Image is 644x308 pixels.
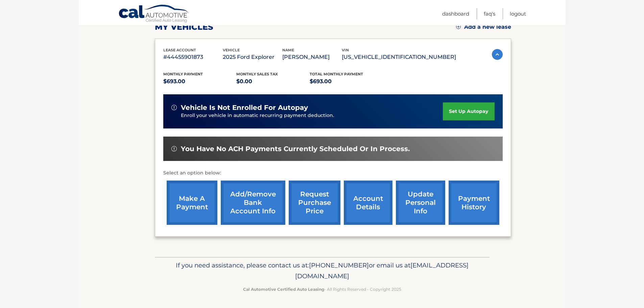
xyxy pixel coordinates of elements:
[155,22,213,32] h2: my vehicles
[163,52,223,62] p: #44455901873
[310,77,383,86] p: $693.00
[456,24,511,30] a: Add a new lease
[163,72,203,76] span: Monthly Payment
[236,77,310,86] p: $0.00
[221,181,285,225] a: Add/Remove bank account info
[282,52,342,62] p: [PERSON_NAME]
[181,103,308,112] span: vehicle is not enrolled for autopay
[443,102,494,120] a: set up autopay
[484,8,495,19] a: FAQ's
[282,48,294,52] span: name
[295,261,469,280] span: [EMAIL_ADDRESS][DOMAIN_NAME]
[171,105,177,110] img: alert-white.svg
[163,48,196,52] span: lease account
[181,112,443,119] p: Enroll your vehicle in automatic recurring payment deduction.
[171,146,177,151] img: alert-white.svg
[310,72,363,76] span: Total Monthly Payment
[456,24,461,29] img: add.svg
[342,52,456,62] p: [US_VEHICLE_IDENTIFICATION_NUMBER]
[342,48,349,52] span: vin
[159,286,485,293] p: - All Rights Reserved - Copyright 2025
[289,181,340,225] a: request purchase price
[309,261,369,269] span: [PHONE_NUMBER]
[223,52,282,62] p: 2025 Ford Explorer
[449,181,499,225] a: payment history
[236,72,278,76] span: Monthly sales Tax
[492,49,503,60] img: accordion-active.svg
[159,260,485,282] p: If you need assistance, please contact us at: or email us at
[243,287,324,292] strong: Cal Automotive Certified Auto Leasing
[344,181,392,225] a: account details
[396,181,445,225] a: update personal info
[163,77,237,86] p: $693.00
[167,181,217,225] a: make a payment
[163,169,503,177] p: Select an option below:
[510,8,526,19] a: Logout
[181,145,410,153] span: You have no ACH payments currently scheduled or in process.
[223,48,240,52] span: vehicle
[442,8,469,19] a: Dashboard
[118,4,189,24] a: Cal Automotive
